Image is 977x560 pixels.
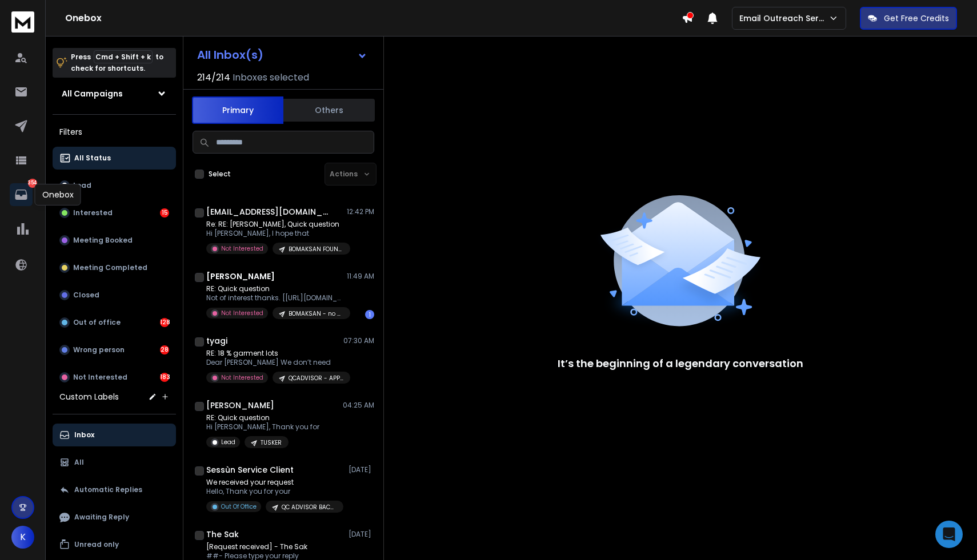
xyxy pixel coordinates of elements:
[53,366,176,389] button: Not Interested183
[53,533,176,556] button: Unread only
[860,7,957,30] button: Get Free Credits
[261,438,282,447] p: TUSKER
[53,311,176,334] button: Out of office128
[206,349,343,358] p: RE: 18 % garment lots
[73,263,147,272] p: Meeting Completed
[59,391,119,402] h3: Custom Labels
[74,458,84,467] p: All
[71,51,163,74] p: Press to check for shortcuts.
[206,542,343,551] p: [Request received] - The Sak
[35,184,81,206] div: Onebox
[53,147,176,170] button: All Status
[206,478,343,487] p: We received your request
[160,208,169,217] div: 15
[53,339,176,361] button: Wrong person28
[197,71,230,84] span: 214 / 214
[94,50,153,63] span: Cmd + Shift + k
[53,256,176,279] button: Meeting Completed
[160,373,169,382] div: 183
[197,49,263,61] h1: All Inbox(s)
[349,465,374,474] p: [DATE]
[206,422,319,432] p: Hi [PERSON_NAME], Thank you for
[221,373,263,382] p: Not Interested
[73,181,91,190] p: Lead
[206,400,274,411] h1: [PERSON_NAME]
[206,293,343,303] p: Not of interest thanks. [[URL][DOMAIN_NAME]] [PERSON_NAME]
[209,170,231,179] label: Select
[289,309,343,318] p: BOMAKSAN - no name
[349,530,374,539] p: [DATE]
[365,310,374,319] div: 1
[206,220,343,229] p: Re: RE: [PERSON_NAME], Quick question
[74,513,129,522] p: Awaiting Reply
[347,207,374,216] p: 12:42 PM
[206,229,343,238] p: Hi [PERSON_NAME], I hope that
[283,98,375,123] button: Others
[347,272,374,281] p: 11:49 AM
[221,502,257,511] p: Out Of Office
[233,71,309,84] h3: Inboxes selected
[74,540,119,549] p: Unread only
[73,345,125,354] p: Wrong person
[53,506,176,529] button: Awaiting Reply
[73,318,121,327] p: Out of office
[206,464,294,476] h1: Sessùn Service Client
[73,291,99,300] p: Closed
[206,206,332,217] h1: [EMAIL_ADDRESS][DOMAIN_NAME]
[28,179,37,188] p: 354
[206,335,227,347] h1: tyagi
[206,284,343,293] p: RE: Quick question
[739,13,828,24] p: Email Outreach Service
[53,202,176,224] button: Interested15
[221,244,263,253] p: Not Interested
[53,451,176,474] button: All
[74,430,94,440] p: Inbox
[11,526,34,549] button: K
[73,236,133,245] p: Meeting Booked
[74,485,142,494] p: Automatic Replies
[282,503,337,511] p: QC ADVISOR BACKPACKS 23.06 RELOAD
[74,154,111,163] p: All Status
[10,183,33,206] a: 354
[11,11,34,33] img: logo
[343,401,374,410] p: 04:25 AM
[206,358,343,367] p: Dear [PERSON_NAME] We don’t need
[206,271,275,282] h1: [PERSON_NAME]
[206,413,319,422] p: RE: Quick question
[53,82,176,105] button: All Campaigns
[73,208,113,217] p: Interested
[558,356,803,372] p: It’s the beginning of a legendary conversation
[884,13,949,24] p: Get Free Credits
[53,478,176,501] button: Automatic Replies
[53,284,176,307] button: Closed
[53,229,176,252] button: Meeting Booked
[206,529,239,540] h1: The Sak
[73,373,127,382] p: Not Interested
[289,245,343,253] p: BOMAKSAN FOUNDRIES
[221,438,235,446] p: Lead
[192,96,283,124] button: Primary
[53,124,176,140] h3: Filters
[65,11,682,25] h1: Onebox
[206,487,343,496] p: Hello, Thank you for your
[160,345,169,354] div: 28
[62,88,123,99] h1: All Campaigns
[221,309,263,317] p: Not Interested
[343,336,374,345] p: 07:30 AM
[160,318,169,327] div: 128
[935,521,963,548] div: Open Intercom Messenger
[53,424,176,446] button: Inbox
[289,374,343,382] p: QCADVISOR - APPAREL RELOAD
[188,43,377,66] button: All Inbox(s)
[53,174,176,197] button: Lead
